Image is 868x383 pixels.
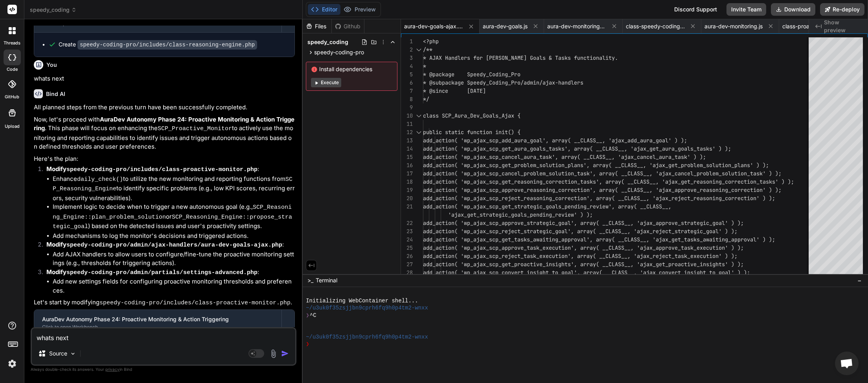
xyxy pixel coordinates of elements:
[77,176,123,183] code: daily_check()
[555,178,712,185] span: rection_tasks', array( __CLASS__, 'ajax_get_reason
[401,194,413,203] div: 20
[712,162,769,169] span: lution_plans' ) );
[423,162,555,169] span: add_action( 'wp_ajax_scp_get_problem_solut
[31,366,296,373] p: Always double-check its answers. Your in Bind
[401,46,413,54] div: 2
[669,3,722,16] div: Discord Support
[46,61,57,69] h6: You
[423,178,555,185] span: add_action( 'wp_ajax_scp_get_reasoning_cor
[712,195,775,202] span: ing_correction' ) );
[401,203,413,211] div: 21
[824,18,862,34] span: Show preview
[53,203,295,232] li: Implement logic to decide when to trigger a new autonomous goal (e.g., or ) based on the detected...
[712,145,731,152] span: ' ) );
[401,219,413,227] div: 22
[46,241,282,248] strong: Modify
[401,178,413,186] div: 18
[306,304,428,311] span: ~/u3uk0f35zsjjbn9cprh6fq9h0p4tm2-wnxx
[401,260,413,269] div: 27
[53,214,292,230] code: SCP_Reasoning_Engine::propose_strategic_goal
[307,276,313,284] span: >_
[401,54,413,62] div: 3
[414,112,424,120] div: Click to collapse the range.
[423,170,555,177] span: add_action( 'wp_ajax_scp_cancel_problem_so
[316,276,337,284] span: Terminal
[555,236,712,243] span: g_approval', array( __CLASS__, 'ajax_get_tasks_awa
[303,22,331,30] div: Files
[281,350,289,357] img: icon
[712,236,775,243] span: iting_approval' ) );
[401,112,413,120] div: 10
[423,236,555,243] span: add_action( 'wp_ajax_scp_get_tasks_awaitin
[555,228,712,235] span: goal', array( __CLASS__, 'ajax_reject_strategic_go
[423,186,555,193] span: add_action( 'wp_ajax_scp_approve_reasoning
[59,41,257,49] div: Create
[401,153,413,161] div: 15
[42,315,274,323] div: AuraDev Autonomy Phase 24: Proactive Monitoring & Action Triggering
[401,186,413,194] div: 19
[835,352,859,375] div: Open chat
[306,341,310,348] span: ❯
[401,136,413,145] div: 13
[555,145,712,152] span: sks', array( __CLASS__, 'ajax_get_aura_goals_tasks
[66,166,257,173] code: speedy-coding-pro/includes/class-proactive-monitor.php
[856,274,863,287] button: −
[53,250,295,268] li: Add AJAX handlers to allow users to configure/fine-tune the proactive monitoring settings (e.g., ...
[423,219,555,226] span: add_action( 'wp_ajax_scp_approve_strategic
[555,186,712,193] span: _correction', array( __CLASS__, 'ajax_approve_reas
[596,54,618,61] span: nality.
[414,128,424,136] div: Click to collapse the range.
[66,269,257,276] code: speedy-coding-pro/admin/partials/settings-advanced.php
[547,22,606,30] span: aura-dev-monitoring-page.php
[105,367,120,372] span: privacy
[401,169,413,178] div: 17
[712,228,737,235] span: al' ) );
[401,252,413,260] div: 26
[626,22,685,30] span: class-speedy-coding-pro-admin.php
[401,87,413,95] div: 7
[555,219,712,226] span: _goal', array( __CLASS__, 'ajax_approve_strategic_
[423,137,555,144] span: add_action( 'wp_ajax_scp_add_aura_goal', a
[423,244,555,251] span: add_action( 'wp_ajax_scp_approve_task_exec
[448,211,593,218] span: 'ajax_get_strategic_goals_pending_review' ) );
[70,350,76,357] img: Pick Models
[401,269,413,277] div: 28
[423,129,520,136] span: public static function init() {
[726,3,766,16] button: Invite Team
[49,350,67,357] p: Source
[401,227,413,236] div: 23
[577,79,583,86] span: rs
[34,298,295,308] p: Let's start by modifying .
[712,170,782,177] span: em_solution_task' ) );
[704,22,763,30] span: aura-dev-monitoring.js
[414,46,424,54] div: Click to collapse the range.
[423,269,555,276] span: add_action( 'wp_ajax_scp_convert_insight_t
[77,40,257,50] code: speedy-coding-pro/includes/class-reasoning-engine.php
[771,3,815,16] button: Download
[820,3,864,16] button: Re-deploy
[401,236,413,244] div: 24
[401,70,413,79] div: 5
[555,162,712,169] span: ion_plans', array( __CLASS__, 'ajax_get_problem_so
[401,79,413,87] div: 6
[34,310,281,336] button: AuraDev Autonomy Phase 24: Proactive Monitoring & Action TriggeringClick to open Workbench
[42,324,274,330] div: Click to open Workbench
[404,22,463,30] span: aura-dev-goals-ajax.php
[34,116,294,132] strong: AuraDev Autonomy Phase 24: Proactive Monitoring & Action Triggering
[53,232,295,241] li: Add mechanisms to log the monitor's decisions and triggered actions.
[158,125,232,132] code: SCP_Proactive_Monitor
[6,357,19,370] img: settings
[423,195,555,202] span: add_action( 'wp_ajax_scp_reject_reasoning_
[46,165,257,173] strong: Modify
[423,228,555,235] span: add_action( 'wp_ajax_scp_reject_strategic_
[423,79,577,86] span: * @subpackage Speedy_Coding_Pro/admin/ajax-handle
[34,74,295,83] p: whats next
[555,153,706,160] span: , array( __CLASS__, 'ajax_cancel_aura_task' ) );
[53,277,295,295] li: Add new settings fields for configuring proactive monitoring thresholds and preferences.
[311,65,392,73] span: Install dependencies
[314,48,364,56] span: speedy-coding-pro
[555,261,712,268] span: ights', array( __CLASS__, 'ajax_get_proactive_insi
[46,268,257,276] strong: Modify
[46,240,295,250] p: :
[99,300,291,306] code: speedy-coding-pro/includes/class-proactive-monitor.php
